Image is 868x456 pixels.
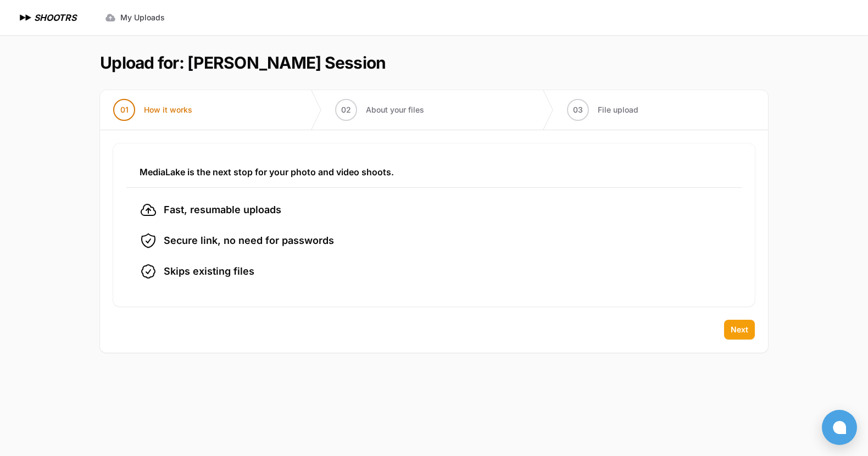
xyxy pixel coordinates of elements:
[100,90,205,130] button: 01 How it works
[144,104,192,115] span: How it works
[573,104,583,115] span: 03
[164,202,281,218] span: Fast, resumable uploads
[366,104,424,115] span: About your files
[34,11,76,24] h1: SHOOTRS
[18,11,76,24] a: SHOOTRS SHOOTRS
[98,8,171,27] a: My Uploads
[100,53,386,73] h1: Upload for: [PERSON_NAME] Session
[120,12,165,23] span: My Uploads
[140,165,728,179] h3: MediaLake is the next stop for your photo and video shoots.
[164,233,334,248] span: Secure link, no need for passwords
[322,90,437,130] button: 02 About your files
[341,104,351,115] span: 02
[724,320,755,340] button: Next
[598,104,638,115] span: File upload
[18,11,34,24] img: SHOOTRS
[822,410,857,445] button: Open chat window
[554,90,652,130] button: 03 File upload
[164,264,254,279] span: Skips existing files
[731,324,748,335] span: Next
[120,104,129,115] span: 01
